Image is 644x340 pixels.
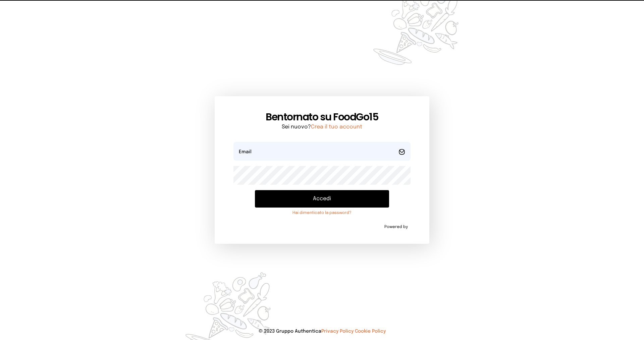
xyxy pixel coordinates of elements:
p: © 2023 Gruppo Authentica [11,328,633,335]
p: Sei nuovo? [233,123,411,131]
button: Accedi [255,190,389,208]
a: Privacy Policy [321,329,354,334]
span: Powered by [384,224,408,230]
a: Hai dimenticato la password? [255,210,389,216]
h1: Bentornato su FoodGo15 [233,111,411,123]
a: Cookie Policy [355,329,386,334]
a: Crea il tuo account [311,124,362,130]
